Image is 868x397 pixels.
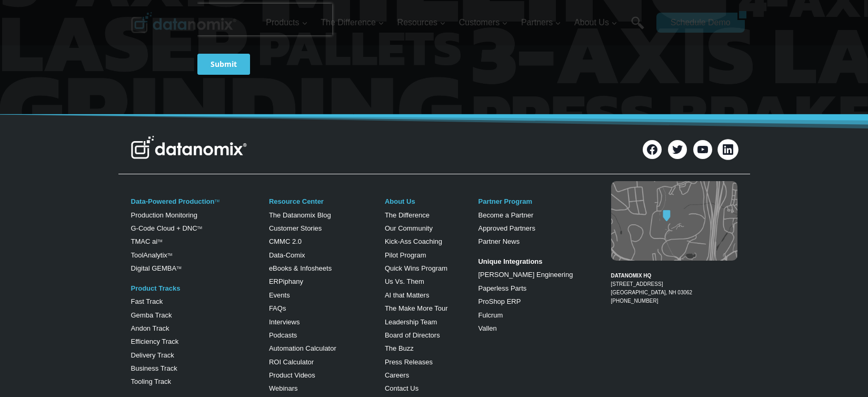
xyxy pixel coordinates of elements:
a: Production Monitoring [131,211,197,219]
a: Us Vs. Them [385,277,424,285]
sup: TM [197,226,202,230]
sup: TM [157,239,162,243]
a: TM [167,253,172,256]
a: Data-Comix [269,251,305,259]
a: eBooks & Infosheets [269,264,332,272]
a: Efficiency Track [131,338,179,345]
span: Phone number [237,44,284,53]
a: Careers [385,371,409,379]
a: Approved Partners [478,224,535,232]
a: Vallen [478,324,496,332]
a: ERPiphany [269,277,303,285]
a: The Difference [385,211,430,219]
a: CMMC 2.0 [269,237,302,245]
a: Interviews [269,318,300,326]
a: Press Releases [385,358,433,366]
sup: TM [176,266,181,270]
a: Resource Center [269,197,324,205]
figcaption: [PHONE_NUMBER] [611,263,737,305]
a: AI that Matters [385,291,430,299]
span: Last Name [237,1,271,10]
a: Digital GEMBATM [131,264,182,272]
a: Podcasts [269,331,297,339]
a: ProShop ERP [478,297,521,305]
a: Events [269,291,290,299]
a: Paperless Parts [478,284,526,292]
a: Leadership Team [385,318,437,326]
a: The Buzz [385,344,414,352]
a: Our Community [385,224,433,232]
a: ToolAnalytix [131,251,167,259]
a: [STREET_ADDRESS][GEOGRAPHIC_DATA], NH 03062 [611,281,693,295]
a: Product Tracks [131,284,181,292]
a: About Us [385,197,415,205]
a: FAQs [269,304,286,312]
a: Automation Calculator [269,344,336,352]
a: Partner Program [478,197,532,205]
a: Data-Powered Production [131,197,215,205]
a: ROI Calculator [269,358,314,366]
a: [PERSON_NAME] Engineering [478,271,573,279]
a: Webinars [269,384,298,392]
a: Delivery Track [131,351,174,359]
a: Contact Us [385,384,418,392]
img: Datanomix Logo [131,136,247,159]
a: Customer Stories [269,224,322,232]
a: Fast Track [131,297,163,305]
a: Fulcrum [478,311,503,319]
a: Pilot Program [385,251,426,259]
a: Terms [118,235,134,242]
a: Tooling Track [131,378,172,385]
img: Datanomix map image [611,181,737,261]
a: TM [214,199,219,203]
a: The Datanomix Blog [269,211,331,219]
a: Partner News [478,237,520,245]
a: Become a Partner [478,211,533,219]
a: The Make More Tour [385,304,448,312]
strong: DATANOMIX HQ [611,273,652,279]
a: Quick Wins Program [385,264,447,272]
span: State/Region [237,130,277,140]
a: Kick-Ass Coaching [385,237,442,245]
a: TMAC aiTM [131,237,163,245]
a: Privacy Policy [143,235,177,242]
a: G-Code Cloud + DNCTM [131,224,202,232]
a: Andon Track [131,324,169,332]
iframe: Chat Widget [815,346,868,397]
a: Board of Directors [385,331,440,339]
a: Product Videos [269,371,315,379]
a: Business Track [131,364,177,372]
a: Gemba Track [131,311,172,319]
strong: Unique Integrations [478,257,542,265]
